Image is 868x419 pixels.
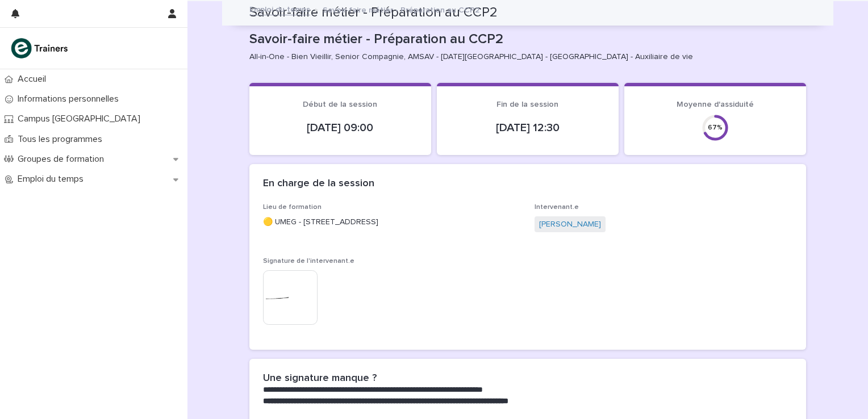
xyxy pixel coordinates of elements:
[677,100,754,108] span: Moyenne d'assiduité
[535,204,579,211] span: Intervenant.e
[9,37,72,60] img: K0CqGN7SDeD6s4JG8KQk
[496,100,558,108] span: Fin de la session
[249,52,797,62] p: All-in-One - Bien Vieillir, Senior Compagnie, AMSAV - [DATE][GEOGRAPHIC_DATA] - [GEOGRAPHIC_DATA]...
[263,258,354,265] span: Signature de l'intervenant.e
[249,31,802,48] p: Savoir-faire métier - Préparation au CCP2
[303,100,377,108] span: Début de la session
[13,74,55,85] p: Accueil
[263,121,418,135] p: [DATE] 09:00
[13,94,128,104] p: Informations personnelles
[13,134,111,145] p: Tous les programmes
[13,154,113,165] p: Groupes de formation
[249,2,310,15] a: Emploi du temps
[702,124,729,132] div: 67 %
[539,219,601,231] a: [PERSON_NAME]
[13,174,93,185] p: Emploi du temps
[263,204,322,211] span: Lieu de formation
[263,372,377,385] h2: Une signature manque ?
[263,178,374,190] h2: En charge de la session
[323,3,479,15] p: Savoir-faire métier - Préparation au CCP2
[13,114,149,124] p: Campus [GEOGRAPHIC_DATA]
[450,121,605,135] p: [DATE] 12:30
[263,216,521,228] p: 🟡 UMEG - [STREET_ADDRESS]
